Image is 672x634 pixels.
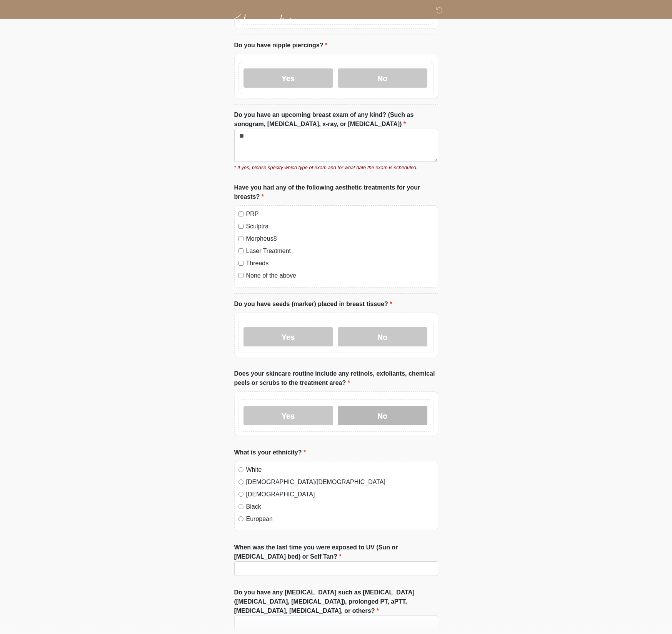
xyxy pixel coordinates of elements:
label: What is your ethnicity? [234,448,306,457]
label: White [246,465,434,474]
input: Black [238,504,243,509]
input: [DEMOGRAPHIC_DATA]/[DEMOGRAPHIC_DATA] [238,479,243,484]
label: [DEMOGRAPHIC_DATA]/[DEMOGRAPHIC_DATA] [246,478,434,487]
label: No [338,327,427,346]
small: * If yes, please specify which type of exam and for what date the exam is scheduled. [234,164,438,171]
label: [DEMOGRAPHIC_DATA] [246,490,434,499]
label: European [246,514,434,524]
input: White [238,467,243,472]
label: Laser Treatment [246,246,434,256]
input: European [238,516,243,521]
input: PRP [238,211,243,216]
label: No [338,406,427,425]
img: Cleavage Clinic Logo [227,6,301,42]
label: Have you had any of the following aesthetic treatments for your breasts? [234,183,438,201]
label: No [338,68,427,88]
label: Do you have an upcoming breast exam of any kind? (Such as sonogram, [MEDICAL_DATA], x-ray, or [ME... [234,110,438,129]
label: PRP [246,210,434,219]
input: Morpheus8 [238,236,243,241]
label: Morpheus8 [246,234,434,243]
input: Laser Treatment [238,248,243,253]
label: When was the last time you were exposed to UV (Sun or [MEDICAL_DATA] bed) or Self Tan? [234,543,438,561]
label: Sculptra [246,222,434,231]
label: None of the above [246,271,434,280]
label: Yes [243,327,333,346]
label: Threads [246,259,434,268]
input: None of the above [238,273,243,278]
label: Black [246,502,434,511]
label: Yes [243,68,333,88]
label: Do you have seeds (marker) placed in breast tissue? [234,300,392,309]
input: Threads [238,261,243,266]
label: Does your skincare routine include any retinols, exfoliants, chemical peels or scrubs to the trea... [234,369,438,388]
input: [DEMOGRAPHIC_DATA] [238,492,243,497]
label: Yes [243,406,333,425]
label: Do you have any [MEDICAL_DATA] such as [MEDICAL_DATA] ([MEDICAL_DATA], [MEDICAL_DATA]), prolonged... [234,588,438,616]
input: Sculptra [238,224,243,229]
